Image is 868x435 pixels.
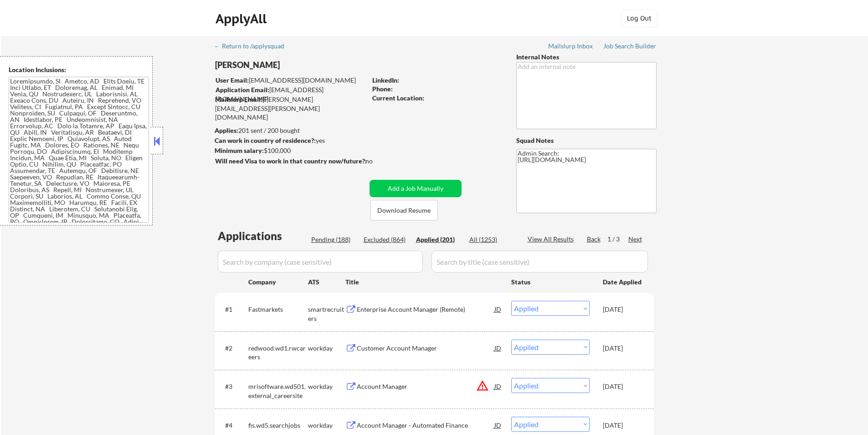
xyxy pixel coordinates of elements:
div: Company [248,278,308,287]
strong: Applies: [215,126,238,134]
div: JD [493,378,503,394]
button: Download Resume [370,200,438,220]
strong: User Email: [216,76,249,84]
div: [PERSON_NAME] [215,59,402,71]
div: Customer Account Manager [357,344,494,353]
div: #2 [225,344,241,353]
div: Applications [218,231,308,241]
div: #4 [225,421,241,430]
div: no [365,157,391,166]
div: Mailslurp Inbox [548,43,594,49]
div: workday [308,344,345,353]
div: redwood.wd1.rwcareers [248,344,308,362]
div: #3 [225,382,241,391]
div: Account Manager - Automated Finance [357,421,494,430]
div: Next [628,235,643,244]
div: Internal Notes [516,52,657,62]
div: [DATE] [603,382,643,391]
div: ApplyAll [216,11,269,26]
div: [PERSON_NAME][EMAIL_ADDRESS][PERSON_NAME][DOMAIN_NAME] [215,95,366,122]
div: Back [587,235,601,244]
strong: Will need Visa to work in that country now/future?: [215,157,367,165]
div: 1 / 3 [607,235,628,244]
div: JD [493,417,503,433]
div: Location Inclusions: [9,65,149,74]
div: Squad Notes [516,136,657,145]
button: Add a Job Manually [370,180,462,197]
div: fis.wd5.searchjobs [248,421,308,430]
button: Log Out [621,9,657,27]
button: warning_amber [476,379,489,392]
div: workday [308,421,345,430]
div: Date Applied [603,278,643,287]
a: Mailslurp Inbox [548,42,594,52]
div: workday [308,382,345,391]
div: Job Search Builder [603,43,657,49]
div: [DATE] [603,344,643,353]
div: [DATE] [603,421,643,430]
strong: Phone: [372,85,393,93]
div: [DATE] [603,305,643,314]
div: View All Results [528,235,576,244]
div: ← Return to /applysquad [214,43,293,49]
div: All (1253) [469,235,515,244]
div: Fastmarkets [248,305,308,314]
input: Search by company (case sensitive) [218,251,423,273]
div: Pending (188) [311,235,357,244]
strong: Application Email: [216,86,269,94]
div: [EMAIL_ADDRESS][DOMAIN_NAME] [216,76,366,85]
div: yes [215,136,364,145]
div: Applied (201) [416,235,462,244]
div: smartrecruiters [308,305,345,323]
strong: LinkedIn: [372,76,399,84]
div: Title [345,278,503,287]
a: ← Return to /applysquad [214,42,293,52]
div: 201 sent / 200 bought [215,126,366,135]
div: ATS [308,278,345,287]
div: Account Manager [357,382,494,391]
div: Status [511,273,590,290]
div: #1 [225,305,241,314]
strong: Minimum salary: [215,147,264,154]
div: JD [493,301,503,317]
div: mrisoftware.wd501.external_careersite [248,382,308,400]
strong: Mailslurp Email: [215,95,262,103]
strong: Current Location: [372,94,424,102]
div: Excluded (864) [364,235,409,244]
strong: Can work in country of residence?: [215,136,316,144]
div: [EMAIL_ADDRESS][DOMAIN_NAME] [216,85,366,103]
div: JD [493,340,503,356]
div: Enterprise Account Manager (Remote) [357,305,494,314]
input: Search by title (case sensitive) [431,251,648,273]
div: $100,000 [215,146,366,155]
a: Job Search Builder [603,42,657,52]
